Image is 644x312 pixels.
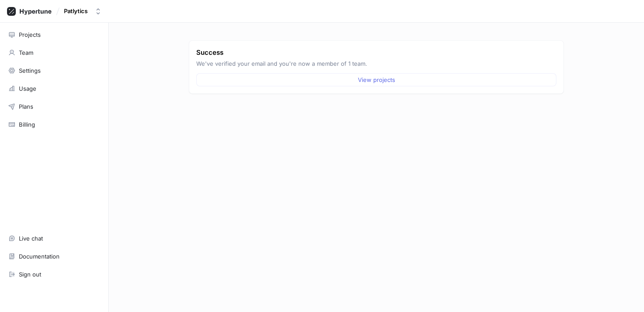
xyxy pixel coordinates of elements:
a: Billing [4,117,104,132]
div: Live chat [19,235,43,242]
div: Plans [19,103,33,110]
div: Documentation [19,253,60,260]
a: Usage [4,81,104,96]
div: Projects [19,31,41,38]
a: Team [4,45,104,60]
div: Team [19,49,33,56]
button: Patlytics [60,4,105,18]
div: Billing [19,121,35,128]
a: Settings [4,63,104,78]
p: Success [196,48,556,58]
a: Documentation [4,249,104,264]
div: Patlytics [64,7,88,15]
div: Settings [19,67,41,74]
p: We've verified your email and you're now a member of 1 team. [196,60,556,68]
a: Plans [4,99,104,114]
a: Projects [4,27,104,42]
button: View projects [196,73,556,86]
div: Sign out [19,271,41,278]
span: View projects [358,77,395,82]
div: Usage [19,85,36,92]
